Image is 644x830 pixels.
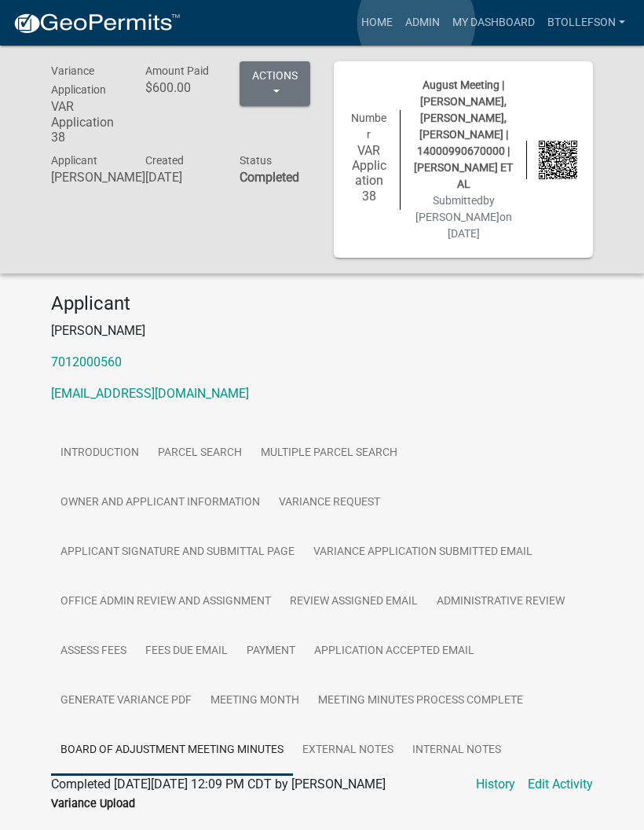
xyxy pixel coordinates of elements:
span: Completed [DATE][DATE] 12:09 PM CDT by [PERSON_NAME] [51,777,386,791]
span: Number [351,112,386,141]
a: Parcel search [148,428,251,479]
a: Edit Activity [528,775,593,794]
strong: Completed [240,170,299,185]
a: Admin [399,8,446,38]
a: Applicant Signature and Submittal Page [51,527,304,578]
a: Administrative Review [427,577,574,627]
h6: VAR Application 38 [349,143,388,204]
span: Amount Paid [145,64,209,77]
button: Actions [240,61,310,106]
a: Introduction [51,428,148,479]
a: Payment [237,626,305,677]
a: btollefson [541,8,631,38]
a: External Notes [293,725,403,776]
img: QR code [539,141,577,179]
span: Status [240,154,272,167]
a: Owner and Applicant Information [51,478,269,528]
h6: VAR Application 38 [51,99,122,145]
a: [EMAIL_ADDRESS][DOMAIN_NAME] [51,386,249,401]
a: 7012000560 [51,354,122,369]
a: History [476,775,515,794]
a: Board of Adjustment Meeting Minutes [51,725,293,776]
a: Variance Application Submitted Email [304,527,542,578]
h6: [DATE] [145,170,216,185]
a: Internal Notes [403,725,510,776]
span: August Meeting | [PERSON_NAME], [PERSON_NAME], [PERSON_NAME] | 14000990670000 | [PERSON_NAME] ET AL [414,79,513,190]
span: Applicant [51,154,97,167]
a: Variance Request [269,478,390,528]
a: Office Admin Review and Assignment [51,577,280,627]
h6: $600.00 [145,80,216,95]
a: Assess Fees [51,626,136,677]
a: Home [355,8,399,38]
a: Meeting Minutes Process Complete [309,676,532,726]
a: Review Assigned Email [280,577,427,627]
a: Meeting Month [201,676,309,726]
a: Generate Variance PDF [51,676,201,726]
a: My Dashboard [446,8,541,38]
h6: [PERSON_NAME] [51,170,122,185]
span: Created [145,154,184,167]
span: Submitted on [DATE] [415,194,512,240]
label: Variance Upload [51,799,135,810]
span: Variance Application [51,64,106,96]
p: [PERSON_NAME] [51,321,593,340]
a: Fees Due Email [136,626,237,677]
h4: Applicant [51,292,593,315]
a: Application Accepted Email [305,626,484,677]
a: Multiple Parcel Search [251,428,407,479]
